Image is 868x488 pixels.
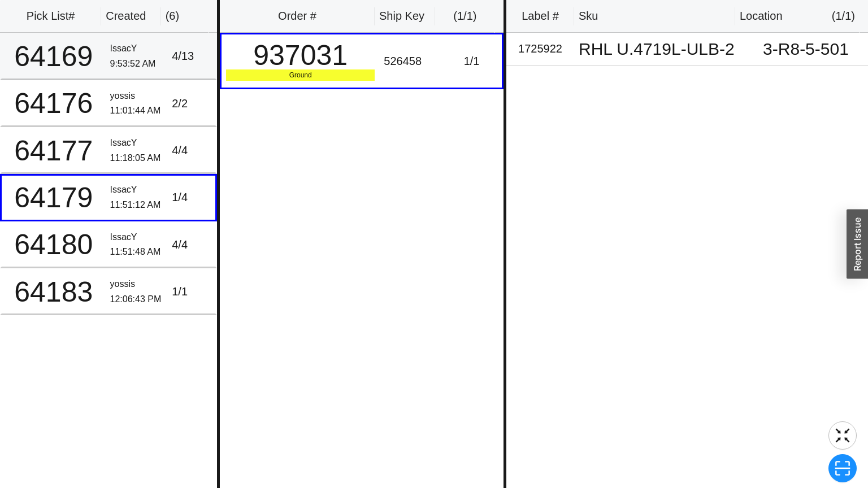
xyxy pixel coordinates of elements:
div: Location [740,7,783,25]
div: 11:01:44 AM [110,103,163,119]
div: 64180 [6,230,101,259]
div: 11:51:48 AM [110,245,163,260]
div: 2 / 2 [172,94,211,113]
div: 937031 [226,41,375,69]
div: Ground [226,69,375,81]
div: 64179 [6,184,101,212]
div: yossis [110,277,163,292]
div: 3-R8-5-501 [748,41,863,58]
div: 526458 [384,52,437,71]
div: IssacY [110,136,163,151]
div: IssacY [110,182,163,198]
div: 11:18:05 AM [110,151,163,166]
div: 64169 [6,42,101,71]
div: 1 / 1 [446,52,497,71]
div: 11:51:12 AM [110,198,163,213]
div: 4 / 13 [172,47,211,66]
div: IssacY [110,230,163,245]
button: fullscreen-exit [828,421,857,450]
span: fullscreen-exit [829,427,856,444]
div: ( 1 / 1 ) [440,7,491,25]
div: 1 / 4 [172,188,211,207]
div: 64176 [6,89,101,117]
div: 1725922 [511,40,570,58]
div: 64177 [6,137,101,165]
div: yossis [110,89,163,104]
div: 12:06:43 PM [110,292,163,307]
div: 64183 [6,278,101,306]
div: RHL U.4719L-ULB-2 [579,41,739,58]
div: 4 / 4 [172,141,211,160]
div: IssacY [110,41,163,56]
div: 9:53:52 AM [110,56,163,72]
button: scan [828,454,857,482]
div: 4 / 4 [172,236,211,254]
div: 1 / 1 [172,282,211,301]
div: ( 1 / 1 ) [832,7,855,25]
span: scan [829,460,856,477]
div: ( 6 ) [166,7,204,25]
